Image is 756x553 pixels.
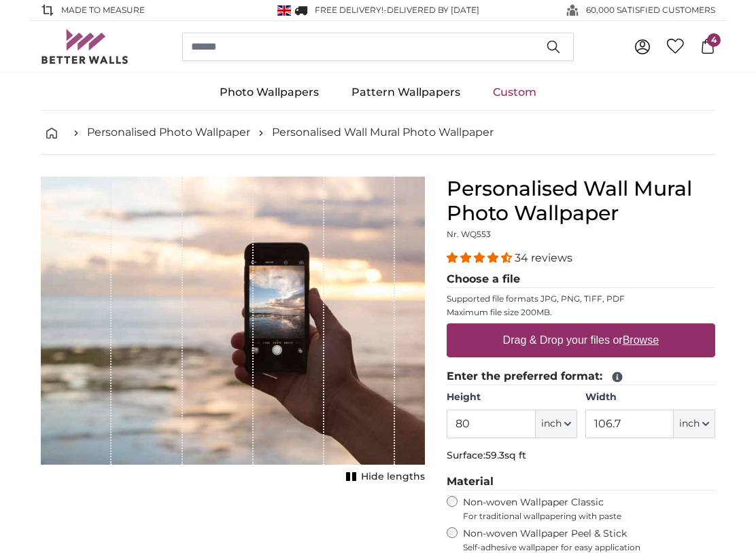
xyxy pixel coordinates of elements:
[485,449,526,461] span: 59.3sq ft
[536,410,577,438] button: inch
[463,542,715,553] span: Self-adhesive wallpaper for easy application
[586,4,715,16] span: 60,000 SATISFIED CUSTOMERS
[342,467,425,486] button: Hide lengths
[447,251,515,264] span: 4.32 stars
[361,470,425,484] span: Hide lengths
[383,5,479,15] span: -
[272,124,494,141] a: Personalised Wall Mural Photo Wallpaper
[277,5,291,16] img: United Kingdom
[477,75,553,110] a: Custom
[61,4,145,16] span: Made to Measure
[447,293,715,304] p: Supported file formats JPG, PNG, TIFF, PDF
[447,449,715,463] p: Surface:
[41,111,715,155] nav: breadcrumbs
[463,496,715,522] label: Non-woven Wallpaper Classic
[335,75,477,110] a: Pattern Wallpapers
[447,474,715,490] legend: Material
[623,334,659,346] u: Browse
[679,417,700,431] span: inch
[541,417,562,431] span: inch
[447,391,577,404] label: Height
[463,511,715,522] span: For traditional wallpapering with paste
[447,271,715,288] legend: Choose a file
[498,327,664,354] label: Drag & Drop your files or
[315,5,383,15] span: FREE delivery!
[203,75,335,110] a: Photo Wallpapers
[707,33,721,47] span: 4
[585,391,715,404] label: Width
[447,307,715,318] p: Maximum file size 200MB.
[447,177,715,226] h1: Personalised Wall Mural Photo Wallpaper
[674,410,715,438] button: inch
[41,29,129,64] img: Betterwalls
[515,251,572,264] span: 34 reviews
[463,527,715,553] label: Non-woven Wallpaper Peel & Stick
[41,177,425,486] div: 1 of 1
[87,124,250,141] a: Personalised Photo Wallpaper
[447,229,491,239] span: Nr. WQ553
[447,368,715,385] legend: Enter the preferred format:
[387,5,479,15] span: Delivered by [DATE]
